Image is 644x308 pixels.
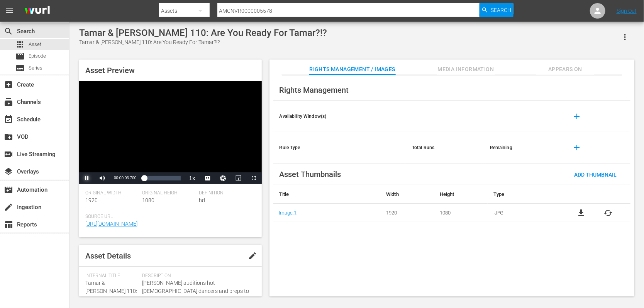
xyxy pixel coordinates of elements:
span: Internal Title: [85,273,138,279]
button: edit [243,247,262,265]
button: Jump To Time [215,172,231,184]
span: Source Url [85,214,252,220]
span: Media Information [437,65,495,74]
th: Remaining [484,132,561,163]
span: Channels [4,97,13,107]
button: add [568,138,586,157]
span: Search [4,27,13,36]
span: Asset Thumbnails [280,170,341,179]
img: ans4CAIJ8jUAAAAAAAAAAAAAAAAAAAAAAAAgQb4GAAAAAAAAAAAAAAAAAAAAAAAAJMjXAAAAAAAAAAAAAAAAAAAAAAAAgAT5G... [19,2,56,20]
span: Episode [29,52,46,60]
span: 00:00:03.700 [114,176,136,180]
span: 1920 [85,197,98,203]
span: Asset Details [85,251,131,260]
button: add [568,107,586,126]
a: Image 1 [279,210,297,216]
th: Width [380,185,434,204]
span: Asset [29,41,41,48]
span: Series [29,64,42,72]
a: Sign Out [617,8,637,14]
span: Schedule [4,115,13,124]
span: Create [4,80,13,89]
button: Fullscreen [246,172,262,184]
span: VOD [4,132,13,141]
button: Mute [95,172,110,184]
span: Overlays [4,167,13,176]
span: Definition [199,190,252,196]
span: Ingestion [4,202,13,212]
th: Availability Window(s) [273,101,406,132]
button: Pause [79,172,95,184]
span: menu [5,6,14,15]
span: add [572,143,581,152]
button: Add Thumbnail [568,167,623,181]
span: Episode [15,52,25,61]
button: cached [603,208,613,218]
button: Search [480,3,514,17]
span: Automation [4,185,13,194]
th: Total Runs [406,132,484,163]
span: Asset [15,40,25,49]
th: Type [488,185,559,204]
th: Height [434,185,488,204]
span: Asset Preview [85,66,135,75]
span: Appears On [536,65,594,74]
a: file_download [577,208,586,218]
span: edit [248,251,257,260]
span: Rights Management [280,85,349,95]
div: Tamar & [PERSON_NAME] 110: Are You Ready For Tamar?!? [79,27,327,38]
button: Captions [200,172,215,184]
span: Original Height [142,190,195,196]
span: Description: [142,273,252,279]
span: Original Width [85,190,138,196]
span: Live Streaming [4,150,13,159]
span: add [572,112,581,121]
td: 1080 [434,204,488,222]
span: Add Thumbnail [568,172,623,178]
div: Progress Bar [144,176,180,180]
span: Search [491,3,511,17]
th: Title [273,185,381,204]
td: .JPG [488,204,559,222]
span: hd [199,197,205,203]
span: Reports [4,220,13,229]
th: Rule Type [273,132,406,163]
div: Tamar & [PERSON_NAME] 110: Are You Ready For Tamar?!? [79,38,327,46]
span: 1080 [142,197,154,203]
td: 1920 [380,204,434,222]
span: Series [15,63,25,73]
button: Playback Rate [185,172,200,184]
span: Rights Management / Images [309,65,395,74]
div: Video Player [79,81,262,184]
button: Picture-in-Picture [231,172,246,184]
a: [URL][DOMAIN_NAME] [85,221,137,227]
